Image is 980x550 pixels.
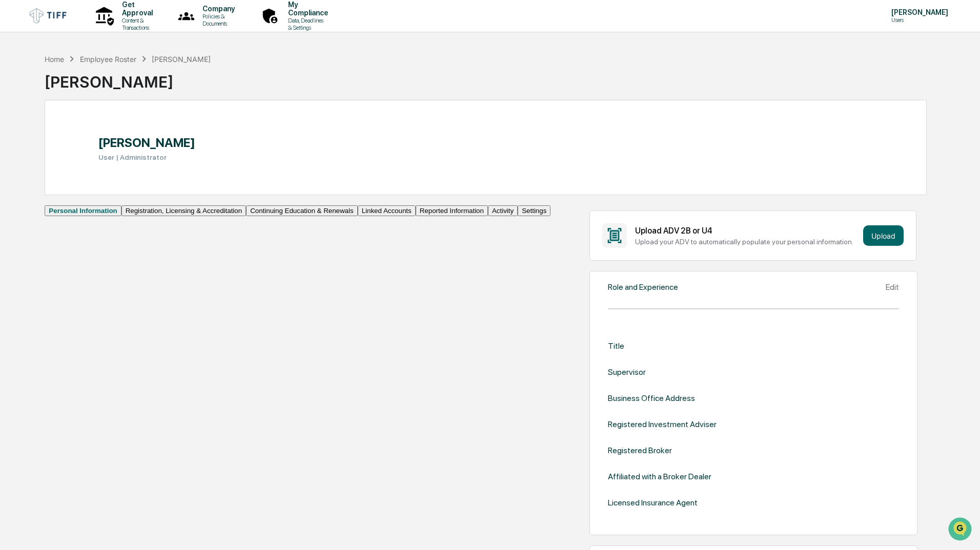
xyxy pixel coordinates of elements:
[10,78,29,97] img: 1746055101610-c473b297-6a78-478c-a979-82029cc54cd1
[98,135,195,150] h1: [PERSON_NAME]
[45,205,121,216] button: Personal Information
[102,174,124,181] span: Pylon
[488,205,518,216] button: Activity
[45,55,64,64] div: Home
[280,17,333,31] p: Data, Deadlines & Settings
[194,13,240,27] p: Policies & Documents
[863,225,904,246] button: Upload
[98,153,195,161] h3: User | Administrator
[114,17,158,31] p: Content & Transactions
[152,55,211,64] div: [PERSON_NAME]
[21,129,66,139] span: Preclearance
[635,238,859,246] div: Upload your ADV to automatically populate your personal information.
[883,8,953,16] p: [PERSON_NAME]
[10,150,18,158] div: 🔎
[114,1,158,17] p: Get Approval
[70,125,131,143] a: 🗄️Attestations
[608,341,624,351] div: Title
[10,130,18,138] div: 🖐️
[358,205,416,216] button: Linked Accounts
[608,498,698,507] div: Licensed Insurance Agent
[80,55,136,64] div: Employee Roster
[280,1,333,17] p: My Compliance
[85,129,127,139] span: Attestations
[635,226,859,236] div: Upload ADV 2B or U4
[45,65,211,91] div: [PERSON_NAME]
[121,205,246,216] button: Registration, Licensing & Accreditation
[10,22,187,38] p: How can we help?
[246,205,358,216] button: Continuing Education & Renewals
[194,5,240,13] p: Company
[45,205,550,216] div: secondary tabs example
[21,149,65,159] span: Data Lookup
[35,89,130,97] div: We're available if you need us!
[608,472,711,481] div: Affiliated with a Broker Dealer
[6,144,69,163] a: 🔎Data Lookup
[174,81,187,94] button: Start new chat
[608,282,678,292] div: Role and Experience
[518,205,550,216] button: Settings
[35,78,168,89] div: Start new chat
[608,367,646,377] div: Supervisor
[72,173,124,181] a: Powered byPylon
[608,446,672,455] div: Registered Broker
[947,516,975,544] iframe: Open customer support
[74,130,83,138] div: 🗄️
[416,205,488,216] button: Reported Information
[886,282,899,292] div: Edit
[608,393,695,403] div: Business Office Address
[883,16,953,24] p: Users
[6,125,70,143] a: 🖐️Preclearance
[608,419,717,429] div: Registered Investment Adviser
[25,6,74,26] img: logo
